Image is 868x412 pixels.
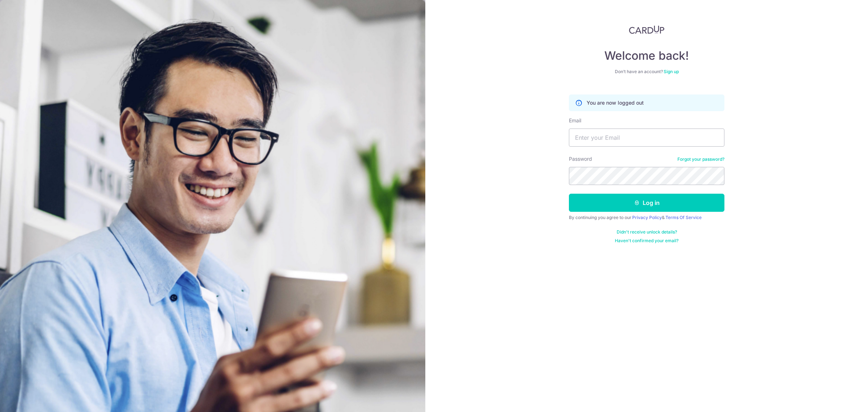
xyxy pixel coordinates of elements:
label: Email [569,117,581,124]
div: By continuing you agree to our & [569,215,724,220]
label: Password [569,155,592,163]
a: Didn't receive unlock details? [617,229,677,235]
img: CardUp Logo [629,25,664,34]
button: Log in [569,194,724,212]
a: Forgot your password? [677,156,724,162]
h4: Welcome back! [569,49,724,63]
a: Haven't confirmed your email? [615,238,678,244]
input: Enter your Email [569,129,724,147]
div: Don’t have an account? [569,69,724,75]
a: Terms Of Service [665,215,702,220]
p: You are now logged out [587,99,644,106]
a: Sign up [664,69,679,74]
a: Privacy Policy [632,215,662,220]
